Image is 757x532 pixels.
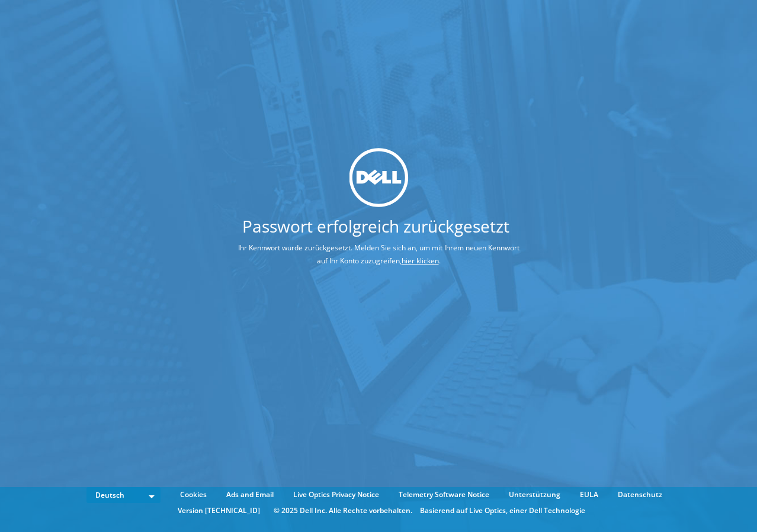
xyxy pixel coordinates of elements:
h1: Passwort erfolgreich zurückgesetzt [190,218,562,234]
a: Telemetry Software Notice [390,488,498,501]
a: Ads and Email [217,488,283,501]
li: Basierend auf Live Optics, einer Dell Technologie [420,504,585,517]
p: Ihr Kennwort wurde zurückgesetzt. Melden Sie sich an, um mit Ihrem neuen Kennwort auf Ihr Konto z... [190,241,568,267]
a: Cookies [171,488,216,501]
a: EULA [571,488,607,501]
a: hier klicken [402,256,439,266]
li: Version [TECHNICAL_ID] [172,504,266,517]
a: Datenschutz [609,488,671,501]
img: dell_svg_logo.svg [349,148,408,207]
li: © 2025 Dell Inc. Alle Rechte vorbehalten. [268,504,418,517]
a: Unterstützung [500,488,569,501]
a: Live Optics Privacy Notice [284,488,388,501]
